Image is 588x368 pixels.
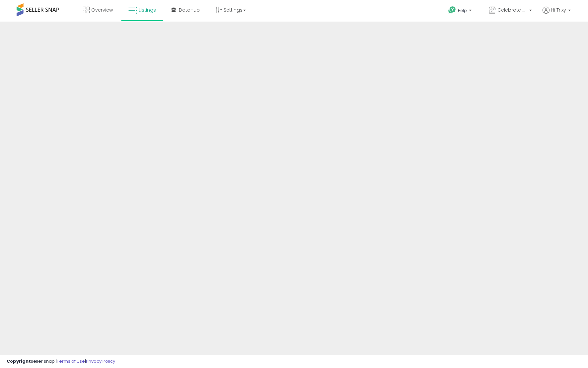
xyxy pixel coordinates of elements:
[448,6,456,14] i: Get Help
[458,8,467,13] span: Help
[139,7,156,13] span: Listings
[443,1,478,22] a: Help
[497,7,527,13] span: Celebrate Alive
[551,7,566,13] span: Hi Trixy
[91,7,113,13] span: Overview
[543,7,571,22] a: Hi Trixy
[179,7,200,13] span: DataHub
